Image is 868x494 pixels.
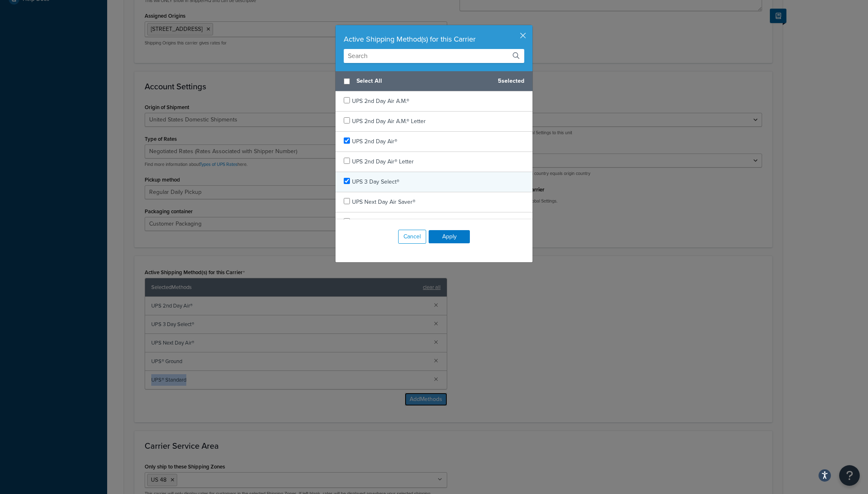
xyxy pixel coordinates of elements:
span: Select All [357,75,491,87]
span: UPS 2nd Day Air® [352,137,397,146]
button: Apply [429,230,470,243]
span: UPS 3 Day Select® [352,177,399,186]
span: UPS Next Day Air Saver® Letter [352,218,432,226]
button: Cancel [398,230,426,244]
div: 5 selected [335,71,533,91]
input: Search [344,49,524,63]
span: UPS 2nd Day Air A.M.® [352,97,409,105]
span: UPS 2nd Day Air® Letter [352,157,414,166]
span: UPS Next Day Air Saver® [352,198,415,206]
span: UPS 2nd Day Air A.M.® Letter [352,117,426,126]
div: Active Shipping Method(s) for this Carrier [344,33,524,45]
